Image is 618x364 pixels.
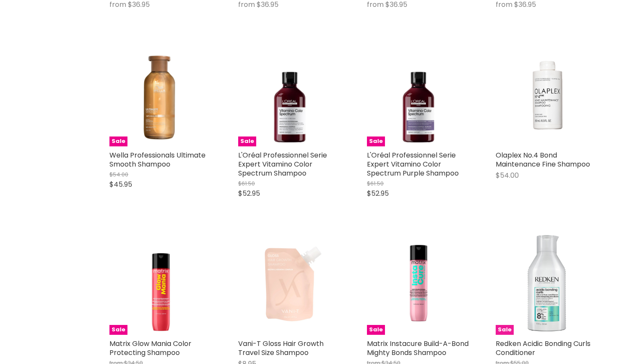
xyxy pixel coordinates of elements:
a: Vani-T Gloss Hair Growth Travel Size Shampoo [238,339,324,358]
span: Sale [367,136,385,146]
a: L'Oréal Professionnel Serie Expert Vitamino Color Spectrum Purple ShampooSale [367,43,470,146]
img: Matrix Instacure Build-A-Bond Mighty Bonds Shampoo [367,232,470,335]
a: L'Oréal Professionnel Serie Expert Vitamino Color Spectrum Shampoo [238,150,327,178]
img: L'Oréal Professionnel Serie Expert Vitamino Color Spectrum Shampoo [238,43,341,146]
a: Matrix Glow Mania Color Protecting Shampoo [109,339,191,358]
a: Wella Professionals Ultimate Smooth Shampoo [109,150,206,169]
span: Sale [238,136,256,146]
span: $54.00 [496,170,519,180]
img: Matrix Glow Mania Color Protecting Shampoo [109,232,212,335]
a: Redken Acidic Bonding Curls Conditioner [496,339,591,358]
img: Redken Acidic Bonding Curls Conditioner [496,232,599,335]
a: Matrix Glow Mania Color Protecting ShampooSale [109,232,212,335]
a: Wella Professionals Ultimate Smooth ShampooSale [109,43,212,146]
span: Sale [367,325,385,335]
span: Sale [496,325,514,335]
span: $61.50 [367,179,384,188]
span: $52.95 [367,188,389,198]
a: Matrix Instacure Build-A-Bond Mighty Bonds ShampooSale [367,232,470,335]
span: $54.00 [109,170,128,179]
a: L'Oréal Professionnel Serie Expert Vitamino Color Spectrum Purple Shampoo [367,150,459,178]
iframe: Gorgias live chat messenger [575,324,609,355]
span: $45.95 [109,179,132,189]
a: L'Oréal Professionnel Serie Expert Vitamino Color Spectrum ShampooSale [238,43,341,146]
img: Wella Professionals Ultimate Smooth Shampoo [109,43,212,146]
span: $52.95 [238,188,260,198]
a: Olaplex No.4 Bond Maintenance Fine Shampoo [496,150,590,169]
span: $61.50 [238,179,255,188]
img: Olaplex No.4 Bond Maintenance Fine Shampoo [496,43,599,146]
a: Redken Acidic Bonding Curls ConditionerSale [496,232,599,335]
img: L'Oréal Professionnel Serie Expert Vitamino Color Spectrum Purple Shampoo [367,43,470,146]
span: Sale [109,325,127,335]
a: Matrix Instacure Build-A-Bond Mighty Bonds Shampoo [367,339,469,358]
img: Vani-T Gloss Hair Growth Travel Size Shampoo [238,232,341,335]
span: Sale [109,136,127,146]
